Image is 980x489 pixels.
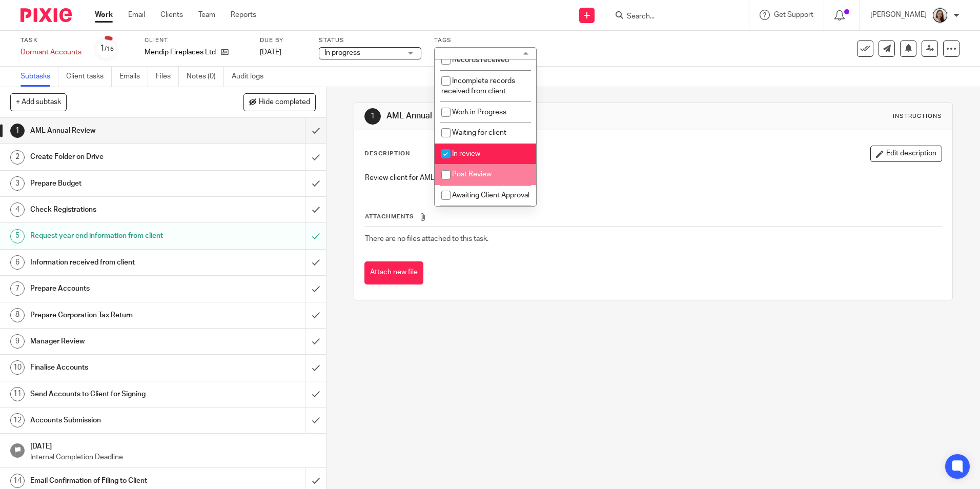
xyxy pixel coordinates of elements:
[128,10,145,20] a: Email
[452,129,506,136] span: Waiting for client
[365,235,488,242] span: There are no files attached to this task.
[10,360,25,375] div: 10
[21,47,81,57] div: Dormant Accounts
[145,36,247,45] label: Client
[100,43,114,54] div: 1
[10,334,25,349] div: 9
[434,36,537,45] label: Tags
[21,8,72,22] img: Pixie
[21,36,81,45] label: Task
[10,255,25,270] div: 6
[30,413,207,428] h1: Accounts Submission
[187,67,224,87] a: Notes (0)
[30,452,316,462] p: Internal Completion Deadline
[243,93,316,111] button: Hide completed
[452,150,480,157] span: In review
[10,229,25,243] div: 5
[259,98,310,107] span: Hide completed
[319,36,421,45] label: Status
[95,10,113,20] a: Work
[452,192,529,199] span: Awaiting Client Approval
[364,150,410,158] p: Description
[932,7,948,24] img: Profile.png
[119,67,148,87] a: Emails
[30,334,207,349] h1: Manager Review
[10,150,25,165] div: 2
[870,146,942,162] button: Edit description
[260,36,306,45] label: Due by
[452,109,506,116] span: Work in Progress
[452,56,509,64] span: Records received
[198,10,215,20] a: Team
[66,67,112,87] a: Client tasks
[160,10,183,20] a: Clients
[30,473,207,488] h1: Email Confirmation of Filing to Client
[30,123,207,138] h1: AML Annual Review
[156,67,179,87] a: Files
[30,228,207,243] h1: Request year end information from client
[30,149,207,165] h1: Create Folder on Drive
[774,11,813,18] span: Get Support
[10,124,25,138] div: 1
[21,67,58,87] a: Subtasks
[10,413,25,427] div: 12
[365,214,414,219] span: Attachments
[260,49,281,56] span: [DATE]
[10,202,25,217] div: 4
[30,202,207,217] h1: Check Registrations
[10,308,25,322] div: 8
[30,360,207,375] h1: Finalise Accounts
[232,67,271,87] a: Audit logs
[10,474,25,488] div: 14
[365,173,941,183] p: Review client for AML
[10,281,25,296] div: 7
[30,308,207,323] h1: Prepare Corporation Tax Return
[441,77,515,95] span: Incomplete records received from client
[30,281,207,296] h1: Prepare Accounts
[364,261,423,284] button: Attach new file
[870,10,927,20] p: [PERSON_NAME]
[10,387,25,401] div: 11
[105,46,114,52] small: /16
[145,47,216,57] p: Mendip Fireplaces Ltd
[364,108,381,125] div: 1
[30,255,207,270] h1: Information received from client
[626,12,718,22] input: Search
[10,176,25,191] div: 3
[30,176,207,191] h1: Prepare Budget
[231,10,256,20] a: Reports
[324,49,360,56] span: In progress
[30,386,207,402] h1: Send Accounts to Client for Signing
[30,439,316,452] h1: [DATE]
[10,93,67,111] button: + Add subtask
[452,171,492,178] span: Post Review
[893,112,942,120] div: Instructions
[386,111,675,121] h1: AML Annual Review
